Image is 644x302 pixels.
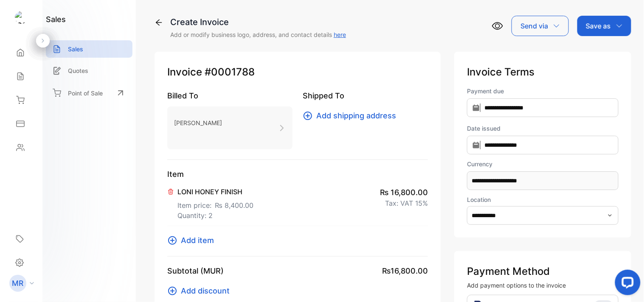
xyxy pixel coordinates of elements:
[68,45,83,53] p: Sales
[467,196,491,203] label: Location
[205,64,255,80] span: #0001788
[467,64,619,80] p: Invoice Terms
[177,210,253,221] p: Quantity: 2
[15,11,28,24] img: logo
[167,235,219,246] button: Add item
[174,117,222,129] p: [PERSON_NAME]
[46,40,132,58] a: Sales
[520,21,548,31] p: Send via
[303,110,401,121] button: Add shipping address
[382,265,428,277] span: ₨16,800.00
[577,16,631,36] button: Save as
[177,197,253,210] p: Item price:
[68,66,88,75] p: Quotes
[512,16,569,36] button: Send via
[46,62,132,79] a: Quotes
[467,159,619,168] label: Currency
[12,278,24,289] p: MR
[46,84,132,102] a: Point of Sale
[334,31,346,38] a: here
[303,90,428,101] p: Shipped To
[467,87,619,95] label: Payment due
[316,110,396,121] span: Add shipping address
[467,124,619,133] label: Date issued
[467,281,619,290] p: Add payment options to the invoice
[380,187,428,198] span: ₨ 16,800.00
[167,265,224,277] p: Subtotal (MUR)
[385,198,428,208] p: Tax: VAT 15%
[170,30,346,39] p: Add or modify business logo, address, and contact details
[46,14,66,25] h1: sales
[608,266,644,302] iframe: LiveChat chat widget
[167,168,428,180] p: Item
[167,64,428,80] p: Invoice
[177,187,253,197] p: LONI HONEY FINISH
[181,235,214,246] span: Add item
[167,90,292,101] p: Billed To
[181,285,230,296] span: Add discount
[586,21,611,31] p: Save as
[215,200,253,210] span: ₨ 8,400.00
[170,16,346,28] div: Create Invoice
[467,264,619,279] p: Payment Method
[167,285,235,296] button: Add discount
[68,89,103,98] p: Point of Sale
